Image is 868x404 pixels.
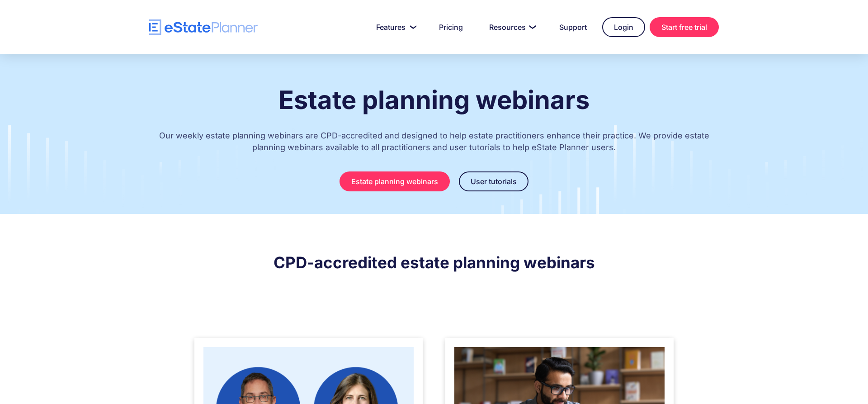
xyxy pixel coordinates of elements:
[149,121,719,167] p: Our weekly estate planning webinars are CPD-accredited and designed to help estate practitioners ...
[548,18,598,36] a: Support
[365,18,424,36] a: Features
[340,171,450,191] a: Estate planning webinars
[478,18,544,36] a: Resources
[149,19,258,35] a: home
[428,18,474,36] a: Pricing
[602,17,645,37] a: Login
[278,85,590,115] strong: Estate planning webinars
[459,171,528,191] a: User tutorials
[650,17,719,37] a: Start free trial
